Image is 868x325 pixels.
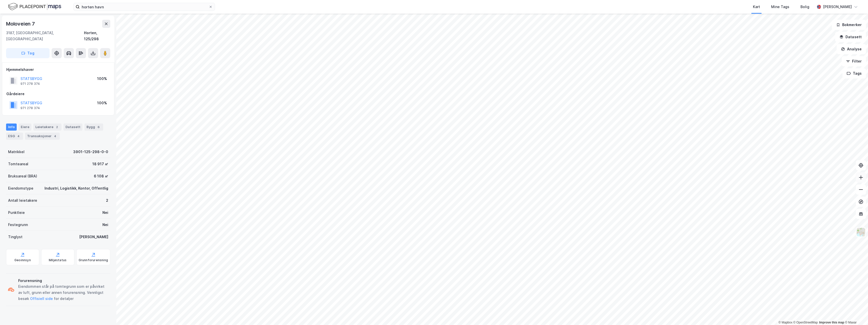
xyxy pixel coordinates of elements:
[6,91,110,97] div: Gårdeiere
[80,3,209,11] input: Søk på adresse, matrikkel, gårdeiere, leietakere eller personer
[8,185,33,191] div: Eiendomstype
[6,20,36,28] div: Moloveien 7
[8,222,28,228] div: Festegrunn
[835,32,866,42] button: Datasett
[94,173,108,179] div: 6 108 ㎡
[20,82,40,86] div: 971 278 374
[793,321,818,324] a: OpenStreetMap
[6,133,23,140] div: ESG
[8,149,25,155] div: Matrikkel
[856,227,866,237] img: Z
[771,4,789,10] div: Mine Tags
[79,234,108,240] div: [PERSON_NAME]
[8,210,25,216] div: Punktleie
[19,124,31,131] div: Eiere
[84,124,103,131] div: Bygg
[25,133,60,140] div: Transaksjoner
[842,68,866,78] button: Tags
[106,197,108,204] div: 2
[49,258,67,262] div: Miljøstatus
[33,124,61,131] div: Leietakere
[73,149,108,155] div: 3901-125-298-0-0
[6,48,50,58] button: Tag
[819,321,844,324] a: Improve this map
[102,210,108,216] div: Nei
[18,283,108,302] div: Eiendommen står på tomtegrunn som er påvirket av luft, grunn eller annen forurensning. Vennligst ...
[8,173,37,179] div: Bruksareal (BRA)
[8,197,37,204] div: Antall leietakere
[53,134,58,139] div: 4
[84,30,110,42] div: Horten, 125/298
[8,234,23,240] div: Tinglyst
[778,321,792,324] a: Mapbox
[63,124,82,131] div: Datasett
[45,185,108,191] div: Industri, Logistikk, Kontor, Offentlig
[832,20,866,30] button: Bokmerker
[800,4,809,10] div: Bolig
[20,106,40,110] div: 971 278 374
[753,4,760,10] div: Kart
[97,100,107,106] div: 100%
[18,278,108,284] div: Forurensning
[843,301,868,325] iframe: Chat Widget
[79,258,108,262] div: Grunnforurensning
[92,161,108,167] div: 18 917 ㎡
[843,301,868,325] div: Kontrollprogram for chat
[54,125,59,130] div: 2
[14,258,31,262] div: Geoinnsyn
[96,125,101,130] div: 6
[837,44,866,54] button: Analyse
[823,4,852,10] div: [PERSON_NAME]
[8,161,28,167] div: Tomteareal
[102,222,108,228] div: Nei
[842,56,866,66] button: Filter
[8,2,61,11] img: logo.f888ab2527a4732fd821a326f86c7f29.svg
[97,76,107,82] div: 100%
[6,30,84,42] div: 3187, [GEOGRAPHIC_DATA], [GEOGRAPHIC_DATA]
[6,67,110,73] div: Hjemmelshaver
[6,124,17,131] div: Info
[16,134,21,139] div: 4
